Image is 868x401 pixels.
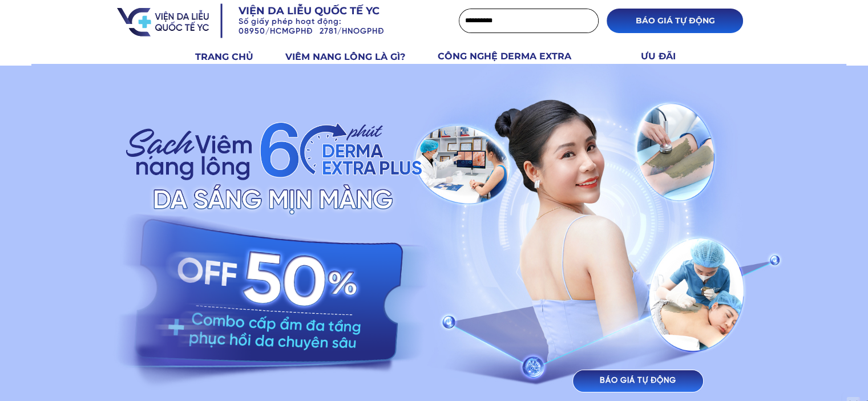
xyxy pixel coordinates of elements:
p: BÁO GIÁ TỰ ĐỘNG [573,370,703,392]
h3: Viện da liễu quốc tế YC [239,4,414,18]
p: BÁO GIÁ TỰ ĐỘNG [607,9,743,33]
h3: VIÊM NANG LÔNG LÀ GÌ? [285,50,425,64]
h3: Số giấy phép hoạt động: 08950/HCMGPHĐ 2781/HNOGPHĐ [239,18,431,37]
h3: ƯU ĐÃI [641,49,689,64]
h3: CÔNG NGHỆ DERMA EXTRA PLUS [438,49,598,78]
h3: TRANG CHỦ [195,50,272,64]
